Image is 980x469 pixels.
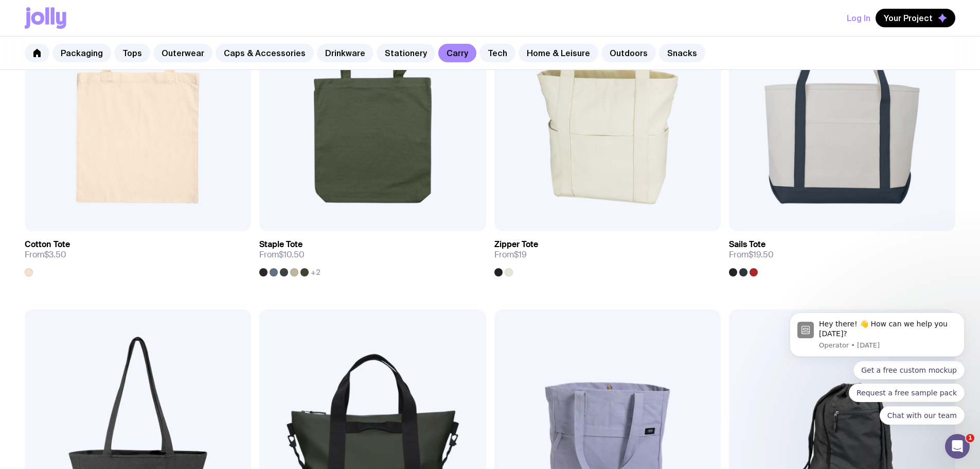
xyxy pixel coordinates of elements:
span: Your Project [884,13,933,23]
a: Cotton ToteFrom$3.50 [25,231,251,276]
span: $3.50 [44,249,66,260]
button: Log In [847,9,870,27]
a: Outerwear [153,44,212,62]
a: Snacks [659,44,705,62]
span: 1 [966,434,974,442]
a: Staple ToteFrom$10.50+2 [259,231,486,276]
a: Home & Leisure [519,44,598,62]
span: From [259,250,305,260]
a: Carry [438,44,476,62]
a: Tech [479,44,515,62]
a: Outdoors [601,44,656,62]
iframe: Intercom live chat [945,434,970,459]
a: Zipper ToteFrom$19 [494,231,721,276]
a: Caps & Accessories [216,44,314,62]
span: $10.50 [279,249,305,260]
span: From [25,250,66,260]
button: Your Project [876,9,955,27]
h3: Cotton Tote [25,239,70,250]
h3: Sails Tote [729,239,765,250]
iframe: Intercom notifications message [774,300,980,464]
span: $19.50 [749,249,774,260]
span: +2 [311,268,320,276]
a: Drinkware [317,44,373,62]
h3: Staple Tote [259,239,302,250]
a: Sails ToteFrom$19.50 [729,231,955,276]
span: $19 [514,249,527,260]
span: From [729,250,774,260]
span: From [494,250,527,260]
a: Packaging [52,44,111,62]
a: Tops [114,44,150,62]
a: Stationery [377,44,435,62]
h3: Zipper Tote [494,239,538,250]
